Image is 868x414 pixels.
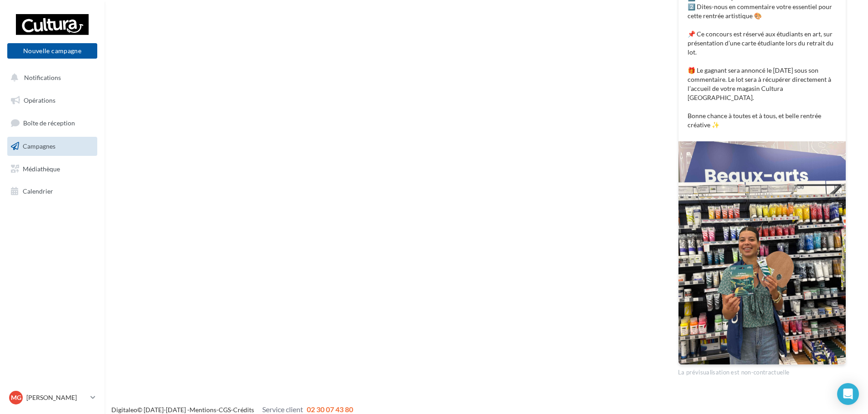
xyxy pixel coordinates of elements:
[5,91,99,110] a: Opérations
[11,393,21,402] span: MG
[23,187,53,195] span: Calendrier
[307,405,353,414] span: 02 30 07 43 80
[23,142,55,150] span: Campagnes
[111,406,137,414] a: Digitaleo
[24,74,61,81] span: Notifications
[837,383,859,405] div: Open Intercom Messenger
[5,68,95,87] button: Notifications
[5,160,99,179] a: Médiathèque
[111,406,353,414] span: © [DATE]-[DATE] - - -
[23,165,60,172] span: Médiathèque
[233,406,254,414] a: Crédits
[5,137,99,156] a: Campagnes
[24,96,55,104] span: Opérations
[262,405,303,414] span: Service client
[219,406,231,414] a: CGS
[678,365,846,377] div: La prévisualisation est non-contractuelle
[26,393,87,402] p: [PERSON_NAME]
[5,113,99,133] a: Boîte de réception
[5,182,99,201] a: Calendrier
[7,43,97,59] button: Nouvelle campagne
[7,389,97,406] a: MG [PERSON_NAME]
[190,406,216,414] a: Mentions
[23,119,75,127] span: Boîte de réception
